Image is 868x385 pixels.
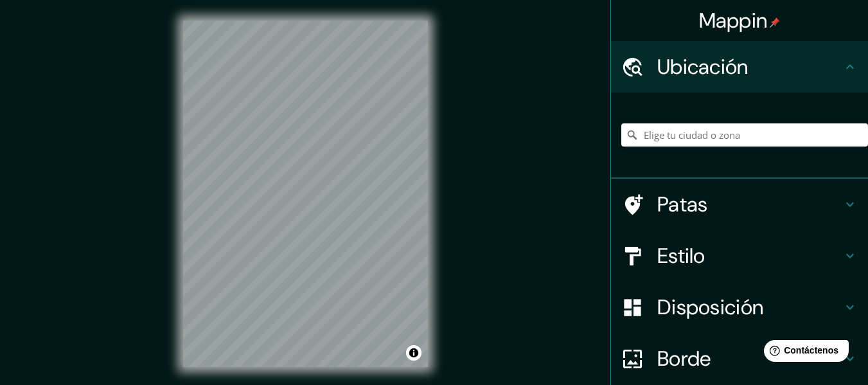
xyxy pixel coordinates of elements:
canvas: Mapa [183,21,428,367]
iframe: Lanzador de widgets de ayuda [754,335,854,371]
font: Estilo [657,242,705,269]
font: Patas [657,191,708,218]
div: Borde [611,333,868,384]
img: pin-icon.png [770,17,780,28]
div: Disposición [611,282,868,333]
font: Ubicación [657,53,748,80]
div: Ubicación [611,41,868,93]
font: Borde [657,345,711,372]
font: Mappin [699,7,768,34]
div: Patas [611,179,868,230]
div: Estilo [611,230,868,282]
font: Disposición [657,294,763,321]
input: Elige tu ciudad o zona [621,123,868,147]
button: Activar o desactivar atribución [406,345,421,361]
